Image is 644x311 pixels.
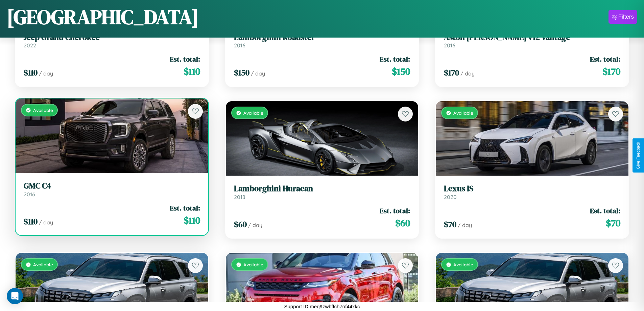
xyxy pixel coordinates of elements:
[24,216,38,227] span: $ 110
[243,262,263,267] span: Available
[39,70,53,77] span: / day
[380,206,410,216] span: Est. total:
[444,32,620,49] a: Aston [PERSON_NAME] V12 Vantage2016
[460,70,475,77] span: / day
[234,219,247,230] span: $ 60
[444,42,455,49] span: 2016
[618,14,634,20] div: Filters
[453,110,473,116] span: Available
[636,142,641,169] div: Give Feedback
[243,110,263,116] span: Available
[234,67,249,78] span: $ 150
[590,54,620,64] span: Est. total:
[380,54,410,64] span: Est. total:
[234,42,245,49] span: 2016
[234,184,410,194] h3: Lamborghini Huracan
[284,302,360,311] p: Support ID: meq9zwbffch7of44xkc
[7,288,23,304] div: Open Intercom Messenger
[453,262,473,267] span: Available
[590,206,620,216] span: Est. total:
[444,32,620,42] h3: Aston [PERSON_NAME] V12 Vantage
[170,203,200,213] span: Est. total:
[24,32,200,49] a: Jeep Grand Cherokee2022
[24,181,200,198] a: GMC C42016
[606,216,620,230] span: $ 70
[444,194,457,200] span: 2020
[24,191,35,198] span: 2016
[39,219,53,226] span: / day
[444,67,459,78] span: $ 170
[24,42,36,49] span: 2022
[444,219,456,230] span: $ 70
[24,67,38,78] span: $ 110
[392,65,410,78] span: $ 150
[444,184,620,200] a: Lexus IS2020
[251,70,265,77] span: / day
[184,65,200,78] span: $ 110
[33,262,53,267] span: Available
[184,214,200,227] span: $ 110
[458,222,472,228] span: / day
[33,107,53,113] span: Available
[602,65,620,78] span: $ 170
[444,184,620,194] h3: Lexus IS
[248,222,262,228] span: / day
[24,181,200,191] h3: GMC C4
[609,10,637,24] button: Filters
[234,194,245,200] span: 2018
[234,184,410,200] a: Lamborghini Huracan2018
[7,3,199,31] h1: [GEOGRAPHIC_DATA]
[170,54,200,64] span: Est. total:
[234,32,410,49] a: Lamborghini Roadster2016
[395,216,410,230] span: $ 60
